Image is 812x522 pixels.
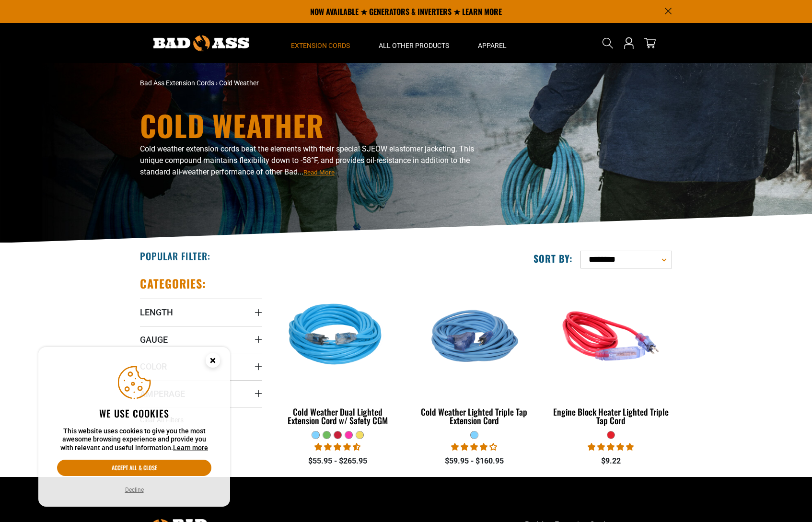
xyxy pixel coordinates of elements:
summary: Search [600,35,615,51]
summary: Extension Cords [277,23,364,63]
span: Extension Cords [291,41,350,50]
span: Cold Weather [219,79,259,87]
aside: Cookie Consent [38,347,230,507]
h2: Popular Filter: [140,250,210,262]
nav: breadcrumbs [140,78,490,88]
summary: Length [140,299,262,325]
span: All Other Products [379,41,449,50]
span: Gauge [140,334,168,345]
div: $59.95 - $160.95 [413,455,535,467]
button: Accept all & close [57,460,211,476]
img: Bad Ass Extension Cords [153,35,249,51]
summary: Gauge [140,326,262,353]
span: 4.18 stars [451,442,497,452]
span: Length [140,307,173,318]
a: Light Blue Cold Weather Dual Lighted Extension Cord w/ Safety CGM [277,276,399,430]
div: Engine Block Heater Lighted Triple Tap Cord [550,407,672,425]
div: Cold Weather Dual Lighted Extension Cord w/ Safety CGM [277,407,399,425]
span: › [216,79,218,87]
img: Light Blue [278,281,398,391]
a: Light Blue Cold Weather Lighted Triple Tap Extension Cord [413,276,535,430]
div: $9.22 [550,455,672,467]
div: Cold Weather Lighted Triple Tap Extension Cord [413,407,535,425]
p: This website uses cookies to give you the most awesome browsing experience and provide you with r... [57,427,211,452]
summary: All Other Products [364,23,464,63]
h2: We use cookies [57,407,211,419]
img: red [550,281,671,391]
summary: Apparel [464,23,521,63]
div: $55.95 - $265.95 [277,455,399,467]
button: Decline [122,485,147,495]
span: Apparel [478,41,507,50]
span: 4.62 stars [314,442,360,452]
a: Learn more [173,444,208,452]
img: Light Blue [414,281,534,391]
span: Read More [303,169,335,176]
h1: Cold Weather [140,111,490,139]
a: red Engine Block Heater Lighted Triple Tap Cord [550,276,672,430]
h2: Categories: [140,276,206,291]
a: Bad Ass Extension Cords [140,79,214,87]
label: Sort by: [534,252,573,265]
span: 5.00 stars [588,442,634,452]
span: Cold weather extension cords beat the elements with their special SJEOW elastomer jacketing. This... [140,144,474,176]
